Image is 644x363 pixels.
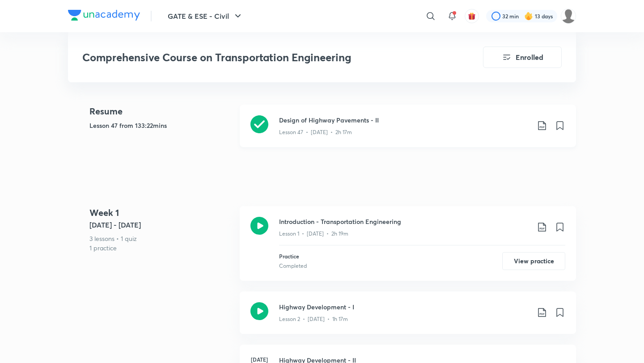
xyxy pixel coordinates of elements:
img: Rahul KD [561,8,576,24]
h4: Week 1 [89,206,233,219]
button: GATE & ESE - Civil [162,7,249,25]
p: Lesson 47 • [DATE] • 2h 17m [279,128,352,136]
h3: Design of Highway Pavements - II [279,115,530,125]
img: Company Logo [68,10,140,21]
button: View practice [502,252,565,270]
h3: Comprehensive Course on Transportation Engineering [82,51,432,64]
p: Lesson 2 • [DATE] • 1h 17m [279,315,348,323]
p: Practice [279,252,307,260]
button: avatar [465,9,479,23]
h5: [DATE] - [DATE] [89,219,233,230]
p: 3 lessons • 1 quiz [89,234,233,243]
img: avatar [468,12,476,20]
div: Completed [279,262,307,270]
h3: Highway Development - I [279,302,530,312]
a: Highway Development - ILesson 2 • [DATE] • 1h 17m [240,291,576,345]
p: Lesson 1 • [DATE] • 2h 19m [279,230,348,238]
a: Company Logo [68,10,140,23]
a: Introduction - Transportation EngineeringLesson 1 • [DATE] • 2h 19mPracticeCompletedView practice [240,206,576,291]
p: 1 practice [89,243,233,253]
h3: Introduction - Transportation Engineering [279,217,530,226]
h4: Resume [89,105,233,118]
a: Design of Highway Pavements - IILesson 47 • [DATE] • 2h 17m [240,105,576,158]
img: streak [524,12,533,21]
button: Enrolled [483,46,562,68]
h5: Lesson 47 from 133:22mins [89,121,233,130]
